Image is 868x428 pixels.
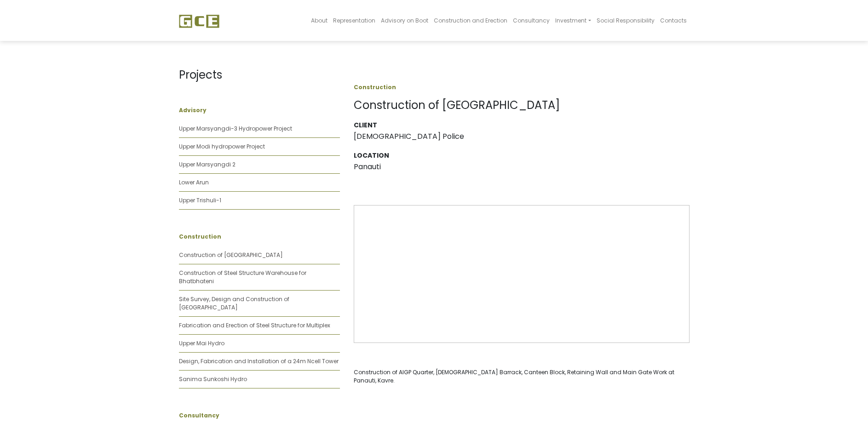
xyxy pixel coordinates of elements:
span: Contacts [660,17,687,24]
p: Consultancy [179,411,340,420]
p: Advisory [179,106,340,114]
a: Design, Fabrication and Installation of a 24m Ncell Tower [179,357,339,365]
a: Fabrication and Erection of Steel Structure for Multiplex [179,321,330,329]
span: Investment [555,17,586,24]
p: Construction of AIGP Quarter, [DEMOGRAPHIC_DATA] Barrack, Canteen Block, Retaining Wall and Main ... [354,368,690,385]
a: About [308,3,330,38]
a: Social Responsibility [594,3,657,38]
a: Upper Trishuli-1 [179,196,221,204]
a: Advisory on Boot [378,3,431,38]
a: Consultancy [510,3,552,38]
h3: [DEMOGRAPHIC_DATA] Police [354,132,690,141]
a: Construction of [GEOGRAPHIC_DATA] [179,251,283,259]
span: Social Responsibility [597,17,655,24]
a: Lower Arun [179,178,209,186]
a: Sanima Sunkoshi Hydro [179,375,247,383]
p: Construction [179,233,340,241]
h3: Client [354,121,690,129]
a: Investment [552,3,593,38]
span: Consultancy [513,17,550,24]
span: About [311,17,328,24]
a: Upper Marsyangdi-3 Hydropower Project [179,125,292,132]
a: Construction and Erection [431,3,510,38]
a: Site Survey, Design and Construction of [GEOGRAPHIC_DATA] [179,295,289,311]
a: Construction of Steel Structure Warehouse for Bhatbhateni [179,269,306,285]
h1: Construction of [GEOGRAPHIC_DATA] [354,99,690,112]
p: Projects [179,67,340,83]
a: Upper Marsyangdi 2 [179,160,236,168]
a: Contacts [657,3,690,38]
span: Construction and Erection [434,17,507,24]
h3: Location [354,152,690,160]
h3: Panauti [354,162,690,171]
a: Representation [330,3,378,38]
img: GCE Group [179,14,219,28]
span: Advisory on Boot [381,17,428,24]
span: Representation [333,17,375,24]
a: Upper Mai Hydro [179,339,224,347]
a: Upper Modi hydropower Project [179,143,265,150]
p: Construction [354,83,690,91]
